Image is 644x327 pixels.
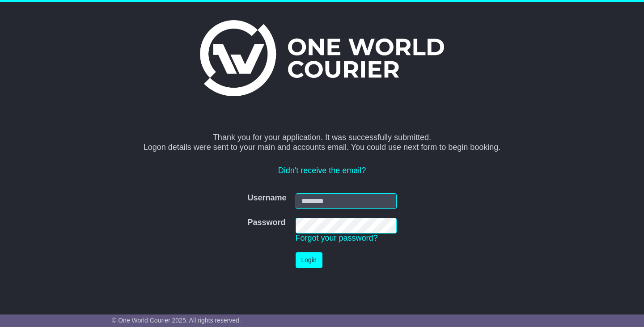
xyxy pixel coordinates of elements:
[278,166,366,175] a: Didn't receive the email?
[296,252,322,268] button: Login
[112,317,241,324] span: © One World Courier 2025. All rights reserved.
[296,234,378,242] a: Forgot your password?
[200,20,444,96] img: One World
[247,218,285,228] label: Password
[144,133,501,152] span: Thank you for your application. It was successfully submitted. Logon details were sent to your ma...
[247,193,286,203] label: Username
